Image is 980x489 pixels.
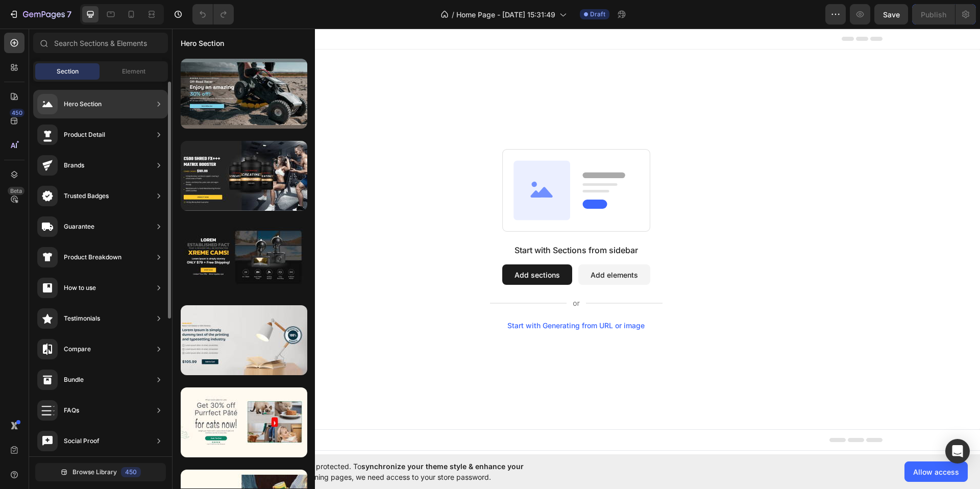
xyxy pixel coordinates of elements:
[883,10,900,19] span: Save
[72,468,117,477] span: Browse Library
[8,187,24,195] div: Beta
[921,9,946,20] div: Publish
[913,467,959,477] span: Allow access
[64,344,91,354] div: Compare
[192,4,234,25] div: Undo/Redo
[64,405,79,415] div: FAQs
[35,463,166,481] button: Browse Library450
[590,10,605,19] span: Draft
[64,99,102,109] div: Hero Section
[64,436,100,446] div: Social Proof
[237,461,563,482] span: Your page is password protected. To when designing pages, we need access to your store password.
[456,9,555,20] span: Home Page - [DATE] 15:31:49
[4,4,76,25] button: 7
[122,67,145,76] span: Element
[64,375,84,385] div: Bundle
[10,109,24,117] div: 450
[904,461,968,482] button: Allow access
[452,9,454,20] span: /
[945,439,970,463] div: Open Intercom Messenger
[335,293,473,301] div: Start with Generating from URL or image
[64,160,84,170] div: Brands
[33,33,168,53] input: Search Sections & Elements
[64,222,94,232] div: Guarantee
[406,236,478,256] button: Add elements
[57,67,79,76] span: Section
[874,4,908,25] button: Save
[342,215,466,228] div: Start with Sections from sidebar
[67,8,71,20] p: 7
[64,130,105,140] div: Product Detail
[64,191,109,201] div: Trusted Badges
[330,236,400,256] button: Add sections
[64,252,121,262] div: Product Breakdown
[237,462,524,481] span: synchronize your theme style & enhance your experience
[64,313,100,324] div: Testimonials
[121,467,141,477] div: 450
[172,29,980,454] iframe: Design area
[912,4,955,25] button: Publish
[64,283,96,293] div: How to use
